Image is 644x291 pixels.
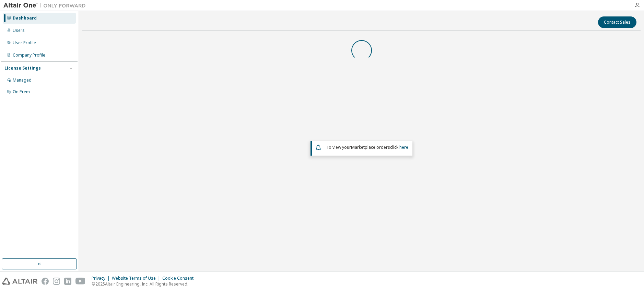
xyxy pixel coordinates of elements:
[326,144,408,150] span: To view your click
[598,16,636,28] button: Contact Sales
[13,40,36,46] div: User Profile
[13,89,30,95] div: On Prem
[13,52,45,58] div: Company Profile
[13,15,37,21] div: Dashboard
[53,278,60,285] img: instagram.svg
[112,276,162,281] div: Website Terms of Use
[42,278,49,285] img: facebook.svg
[13,28,25,33] div: Users
[64,278,71,285] img: linkedin.svg
[75,278,85,285] img: youtube.svg
[351,144,390,150] em: Marketplace orders
[3,2,89,9] img: Altair One
[13,77,32,83] div: Managed
[92,276,112,281] div: Privacy
[162,276,198,281] div: Cookie Consent
[4,65,41,71] div: License Settings
[92,281,198,287] p: © 2025 Altair Engineering, Inc. All Rights Reserved.
[399,144,408,150] a: here
[2,278,37,285] img: altair_logo.svg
